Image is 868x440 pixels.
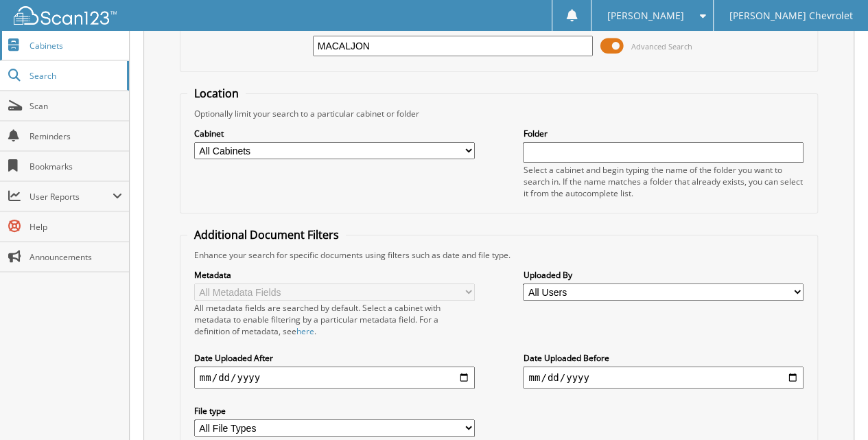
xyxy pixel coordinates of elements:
[30,161,122,172] span: Bookmarks
[194,405,475,417] label: File type
[30,70,120,82] span: Search
[799,374,868,440] iframe: Chat Widget
[194,269,475,281] label: Metadata
[607,12,684,20] span: [PERSON_NAME]
[194,367,475,389] input: start
[30,251,122,263] span: Announcements
[187,86,246,101] legend: Location
[523,269,804,281] label: Uploaded By
[523,128,804,139] label: Folder
[194,352,475,364] label: Date Uploaded After
[523,367,804,389] input: end
[194,128,475,139] label: Cabinet
[30,100,122,112] span: Scan
[30,221,122,233] span: Help
[523,352,804,364] label: Date Uploaded Before
[523,164,804,199] div: Select a cabinet and begin typing the name of the folder you want to search in. If the name match...
[194,302,475,337] div: All metadata fields are searched by default. Select a cabinet with metadata to enable filtering b...
[30,191,113,202] span: User Reports
[729,12,852,20] span: [PERSON_NAME] Chevrolet
[187,227,346,242] legend: Additional Document Filters
[30,40,122,51] span: Cabinets
[187,108,810,119] div: Optionally limit your search to a particular cabinet or folder
[14,6,117,25] img: scan123-logo-white.svg
[631,41,692,51] span: Advanced Search
[296,325,314,337] a: here
[187,249,810,261] div: Enhance your search for specific documents using filters such as date and file type.
[30,130,122,142] span: Reminders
